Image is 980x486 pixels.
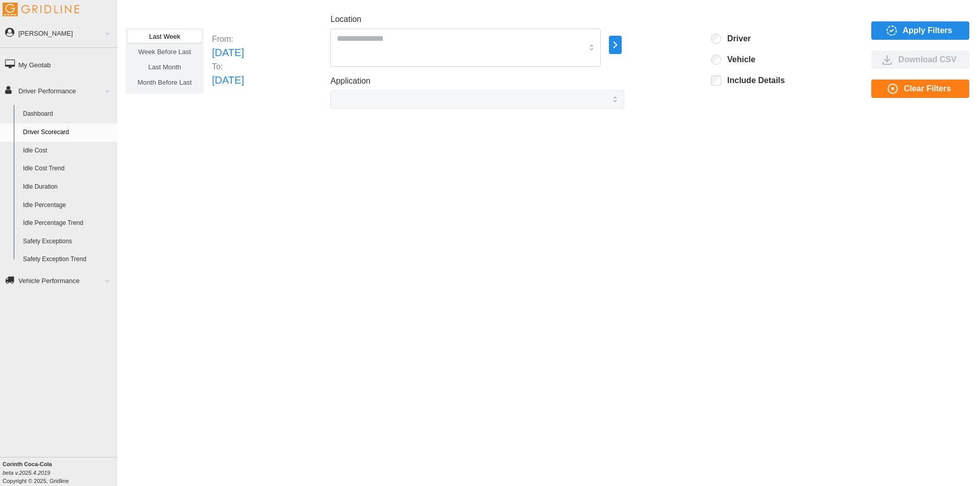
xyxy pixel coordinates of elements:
p: From: [212,33,244,45]
span: Week Before Last [138,48,191,56]
a: Idle Cost [18,142,117,160]
label: Include Details [721,75,785,86]
a: Dashboard [18,105,117,123]
button: Download CSV [871,50,969,69]
span: Last Week [149,33,180,40]
label: Application [330,75,370,88]
img: Gridline [3,3,79,16]
button: Clear Filters [871,80,969,98]
i: beta v.2025.4.2019 [3,470,50,476]
span: Last Month [148,63,181,71]
label: Location [330,13,361,26]
p: [DATE] [212,72,244,88]
p: To: [212,61,244,72]
span: Download CSV [898,51,957,68]
button: Apply Filters [871,21,969,40]
span: Apply Filters [903,22,952,39]
label: Driver [721,34,751,44]
a: Safety Exceptions [18,233,117,251]
span: Month Before Last [138,79,192,86]
b: Corinth Coca-Cola [3,461,52,467]
a: Idle Percentage [18,196,117,215]
label: Vehicle [721,55,755,65]
a: Driver Scorecard [18,123,117,142]
div: Copyright © 2025, Gridline [3,460,117,485]
a: Safety Exception Trend [18,250,117,269]
span: Clear Filters [904,80,951,97]
a: Idle Percentage Trend [18,214,117,233]
a: Idle Duration [18,178,117,196]
p: [DATE] [212,45,244,61]
a: Idle Cost Trend [18,160,117,178]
